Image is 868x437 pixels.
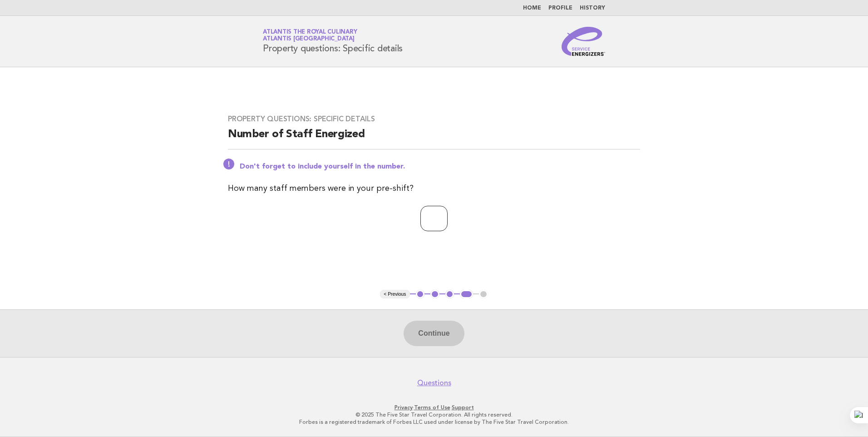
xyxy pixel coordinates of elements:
[460,290,473,299] button: 4
[240,162,640,171] p: Don't forget to include yourself in the number.
[228,114,640,124] h3: Property questions: Specific details
[156,418,712,426] p: Forbes is a registered trademark of Forbes LLC used under license by The Five Star Travel Corpora...
[445,290,454,299] button: 3
[156,411,712,418] p: © 2025 The Five Star Travel Corporation. All rights reserved.
[414,404,450,411] a: Terms of Use
[263,36,355,42] span: Atlantis [GEOGRAPHIC_DATA]
[380,290,409,299] button: < Previous
[395,404,413,411] a: Privacy
[228,127,640,149] h2: Number of Staff Energized
[452,404,474,411] a: Support
[417,378,451,387] a: Questions
[430,290,439,299] button: 2
[562,27,605,56] img: Service Energizers
[263,29,357,42] a: Atlantis the Royal CulinaryAtlantis [GEOGRAPHIC_DATA]
[228,182,640,195] p: How many staff members were in your pre-shift?
[523,5,541,11] a: Home
[156,404,712,411] p: · ·
[416,290,425,299] button: 1
[580,5,605,11] a: History
[263,30,403,53] h1: Property questions: Specific details
[548,5,572,11] a: Profile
